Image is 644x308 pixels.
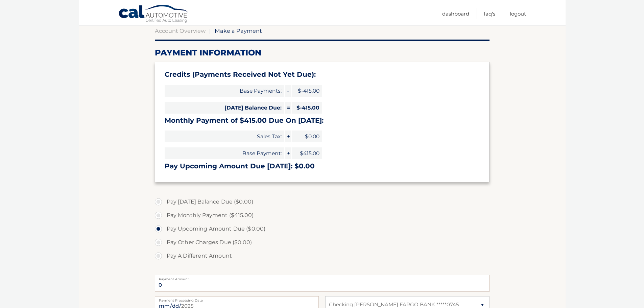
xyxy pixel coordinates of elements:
span: [DATE] Balance Due: [165,102,284,114]
span: $0.00 [292,131,322,142]
span: | [209,27,211,34]
label: Pay A Different Amount [155,249,490,263]
label: Payment Processing Date [155,296,319,302]
h3: Credits (Payments Received Not Yet Due): [165,70,480,79]
input: Payment Amount [155,275,490,292]
span: Base Payment: [165,147,284,159]
span: $-415.00 [292,85,322,97]
label: Pay Other Charges Due ($0.00) [155,236,490,249]
label: Pay Upcoming Amount Due ($0.00) [155,222,490,236]
span: + [285,131,291,142]
span: Make a Payment [215,27,262,34]
a: Account Overview [155,27,206,34]
a: FAQ's [484,8,495,19]
a: Logout [510,8,526,19]
h3: Pay Upcoming Amount Due [DATE]: $0.00 [165,162,480,170]
label: Payment Amount [155,275,490,280]
a: Dashboard [442,8,469,19]
span: - [285,85,291,97]
span: + [285,147,291,159]
h2: Payment Information [155,48,490,58]
a: Cal Automotive [118,4,189,24]
span: $415.00 [292,147,322,159]
label: Pay [DATE] Balance Due ($0.00) [155,195,490,209]
span: $-415.00 [292,102,322,114]
span: = [285,102,291,114]
label: Pay Monthly Payment ($415.00) [155,209,490,222]
span: Base Payments: [165,85,284,97]
span: Sales Tax: [165,131,284,142]
h3: Monthly Payment of $415.00 Due On [DATE]: [165,116,480,125]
